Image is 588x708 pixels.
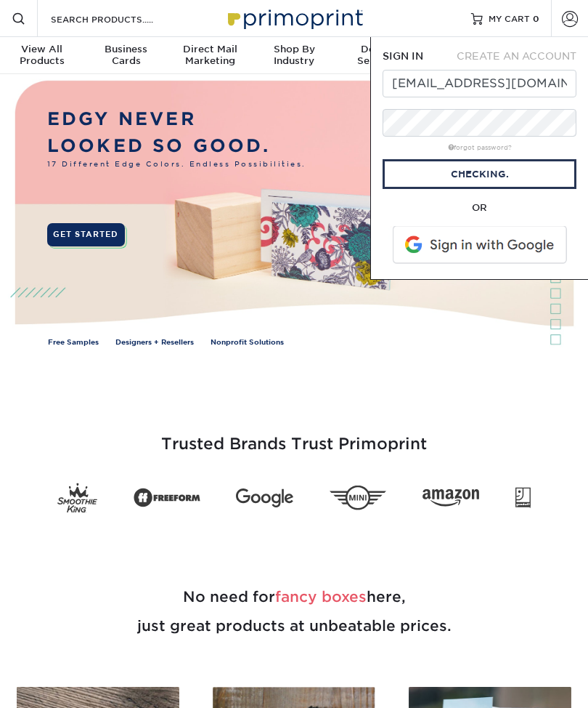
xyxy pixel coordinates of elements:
a: BusinessCards [84,37,168,76]
p: EDGY NEVER [47,106,306,132]
span: fancy boxes [275,588,367,606]
div: Marketing [168,44,252,67]
span: Shop By [252,44,336,55]
a: Checking. [383,159,576,189]
span: SIGN IN [383,50,423,62]
span: MY CART [489,12,530,25]
div: Industry [252,44,336,67]
a: forgot password? [448,144,512,151]
span: Business [84,44,168,55]
a: Nonprofit Solutions [211,337,284,348]
a: Direct MailMarketing [168,37,252,76]
span: CREATE AN ACCOUNT [457,50,576,62]
a: Designers + Resellers [115,337,194,348]
span: Direct Mail [168,44,252,55]
img: Goodwill [515,487,531,508]
div: OR [383,201,576,214]
input: SEARCH PRODUCTS..... [49,10,191,28]
span: Design [336,44,420,55]
span: 0 [533,13,539,23]
a: DesignServices [336,37,420,76]
h2: No need for here, just great products at unbeatable prices. [11,547,577,675]
a: GET STARTED [47,223,125,246]
a: Free Samples [48,337,99,348]
img: Freeform [134,483,200,512]
img: Smoothie King [57,483,97,512]
img: Primoprint [221,2,367,33]
img: Amazon [422,489,480,507]
div: Cards [84,44,168,67]
div: Services [336,44,420,67]
img: Mini [330,485,387,510]
a: Shop ByIndustry [252,37,336,76]
h3: Trusted Brands Trust Primoprint [11,400,577,471]
span: 17 Different Edge Colors. Endless Possibilities. [47,159,306,170]
input: Email [383,70,576,97]
img: Google [236,488,293,507]
p: LOOKED SO GOOD. [47,133,306,159]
